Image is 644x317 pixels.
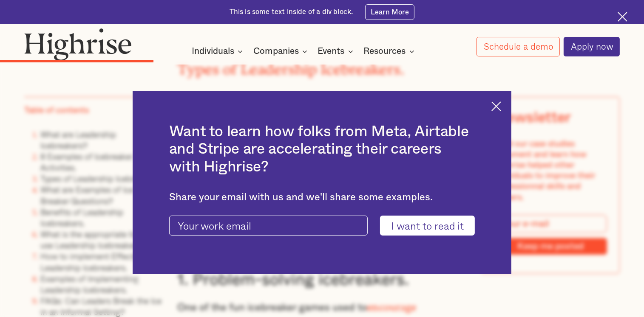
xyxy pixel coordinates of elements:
div: Resources [364,46,406,56]
div: Companies [253,46,310,56]
input: Your work email [169,216,368,236]
input: I want to read it [380,216,475,236]
div: Companies [253,46,299,56]
a: Schedule a demo [477,37,560,56]
div: Share your email with us and we'll share some examples. [169,192,475,204]
div: Resources [364,46,417,56]
div: Individuals [192,46,234,56]
a: Learn More [365,4,415,20]
img: Cross icon [618,12,627,22]
img: Highrise logo [24,28,132,61]
div: Events [318,46,356,56]
div: Individuals [192,46,245,56]
form: current-ascender-blog-article-modal-form [169,216,475,236]
img: Cross icon [491,101,501,111]
h2: Want to learn how folks from Meta, Airtable and Stripe are accelerating their careers with Highrise? [169,123,475,176]
div: This is some text inside of a div block. [230,7,353,17]
a: Apply now [564,37,620,56]
div: Events [318,46,345,56]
